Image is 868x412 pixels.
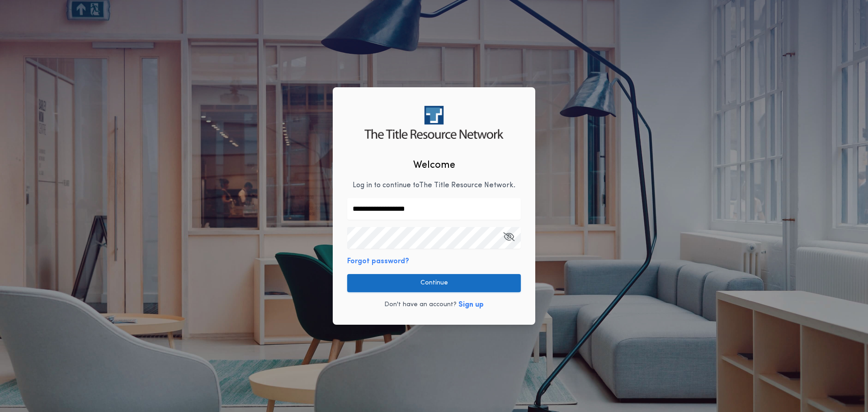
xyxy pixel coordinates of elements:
[413,158,455,173] h2: Welcome
[347,256,409,267] button: Forgot password?
[353,180,515,191] p: Log in to continue to The Title Resource Network .
[458,299,484,310] button: Sign up
[347,274,521,292] button: Continue
[384,300,457,309] p: Don't have an account?
[364,106,503,139] img: logo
